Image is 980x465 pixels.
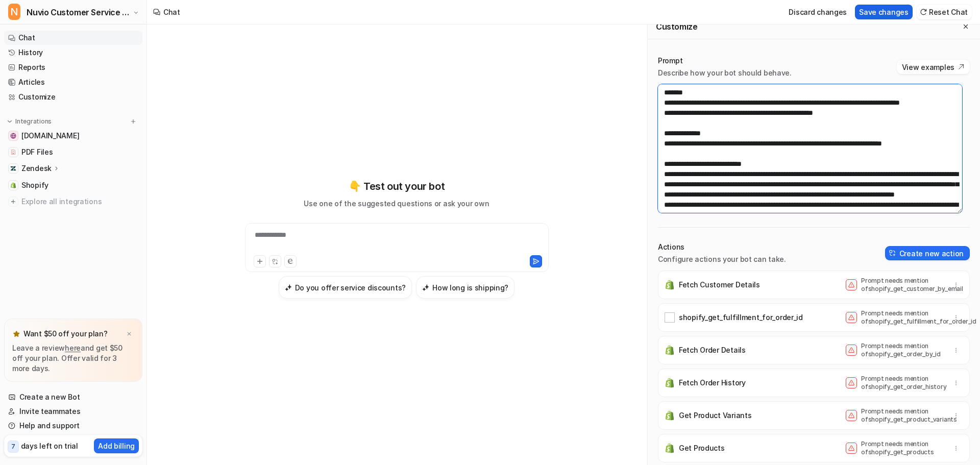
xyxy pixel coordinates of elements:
h3: How long is shipping? [432,282,508,293]
p: Prompt needs mention of shopify_get_order_by_id [861,342,943,358]
p: Zendesk [21,163,52,174]
p: Fetch Order Details [679,345,746,355]
a: PDF FilesPDF Files [4,145,142,159]
span: Shopify [21,180,48,190]
a: Reports [4,60,142,75]
span: PDF Files [21,147,53,157]
p: Actions [658,242,786,252]
span: N [8,4,20,20]
p: Use one of the suggested questions or ask your own [304,198,489,209]
button: Add billing [94,438,139,453]
a: Chat [4,31,142,45]
p: Configure actions your bot can take. [658,254,786,264]
img: menu_add.svg [130,118,137,125]
a: Invite teammates [4,404,142,419]
h3: Do you offer service discounts? [295,282,406,293]
img: PDF Files [10,149,16,155]
p: days left on trial [21,440,78,451]
p: Prompt needs mention of shopify_get_order_history [861,375,943,391]
p: Integrations [15,117,52,126]
p: Leave a review and get $50 off your plan. Offer valid for 3 more days. [12,343,134,374]
button: View examples [897,60,970,74]
p: Fetch Order History [679,378,746,388]
img: reset [920,8,927,16]
p: Prompt needs mention of shopify_get_product_variants [861,407,943,424]
span: [DOMAIN_NAME] [21,131,79,141]
img: explore all integrations [8,197,18,207]
img: expand menu [6,118,13,125]
p: Get Products [679,443,725,453]
img: Shopify [10,182,16,188]
p: 7 [11,442,15,451]
button: Reset Chat [917,5,972,19]
img: star [12,330,20,338]
a: Explore all integrations [4,194,142,209]
a: Create a new Bot [4,390,142,404]
a: Articles [4,75,142,89]
p: Prompt needs mention of shopify_get_customer_by_email [861,277,943,293]
p: Prompt [658,56,792,66]
p: Add billing [98,440,135,451]
img: Get Products icon [665,443,675,453]
p: Get Product Variants [679,410,751,421]
p: Describe how your bot should behave. [658,68,792,78]
img: Zendesk [10,165,16,172]
a: Help and support [4,419,142,433]
a: nuviorecovery.com[DOMAIN_NAME] [4,129,142,143]
a: here [65,344,81,352]
button: How long is shipping?How long is shipping? [416,276,514,299]
div: Chat [163,7,180,17]
a: History [4,45,142,60]
button: Do you offer service discounts?Do you offer service discounts? [279,276,412,299]
p: Prompt needs mention of shopify_get_fulfillment_for_order_id [861,309,943,326]
img: Fetch Order History icon [665,378,675,388]
button: Create new action [885,246,970,260]
img: x [126,331,132,337]
a: Customize [4,90,142,104]
img: Fetch Order Details icon [665,345,675,355]
button: Close flyout [960,20,972,33]
img: nuviorecovery.com [10,133,16,139]
h2: Customize [656,21,697,32]
a: ShopifyShopify [4,178,142,192]
img: Fetch Customer Details icon [665,280,675,290]
img: How long is shipping? [422,284,429,291]
p: shopify_get_fulfillment_for_order_id [679,312,803,323]
button: Save changes [855,5,913,19]
p: Want $50 off your plan? [23,329,108,339]
img: Get Product Variants icon [665,410,675,421]
p: Fetch Customer Details [679,280,760,290]
button: Integrations [4,116,55,127]
img: Do you offer service discounts? [285,284,292,291]
span: Explore all integrations [21,193,138,210]
img: shopify_get_fulfillment_for_order_id icon [665,312,675,323]
img: create-action-icon.svg [889,250,896,257]
p: 👇 Test out your bot [349,179,445,194]
button: Discard changes [785,5,851,19]
p: Prompt needs mention of shopify_get_products [861,440,943,456]
span: Nuvio Customer Service Expert Bot [27,5,130,19]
